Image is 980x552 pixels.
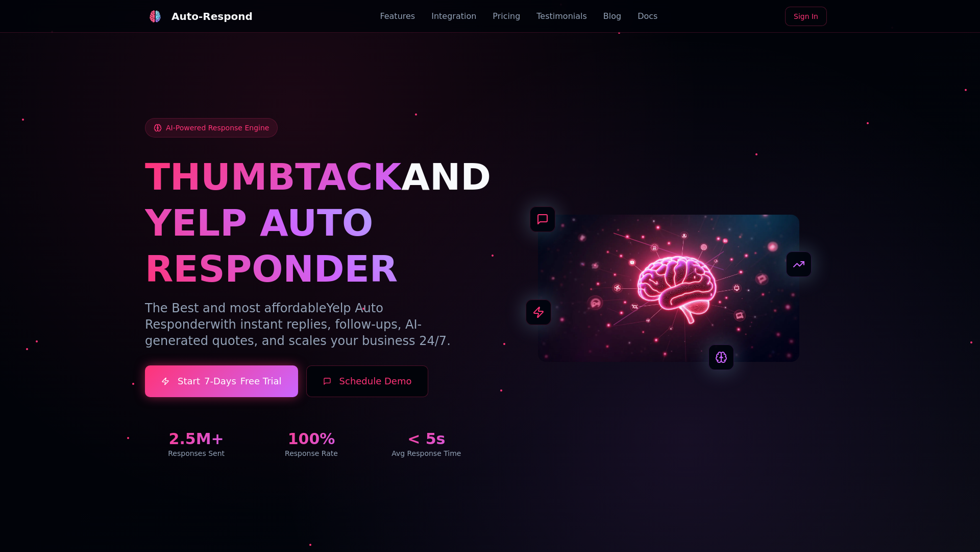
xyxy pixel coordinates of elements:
a: Integration [431,10,476,22]
span: AND [401,155,491,198]
div: Responses Sent [145,448,248,458]
img: AI Neural Network Brain [538,215,799,362]
a: Start7-DaysFree Trial [145,365,298,397]
img: Auto-Respond Logo [149,10,162,23]
span: AI-Powered Response Engine [166,123,269,133]
div: < 5s [375,430,478,448]
a: Auto-Respond LogoAuto-Respond [145,6,253,27]
a: Blog [603,10,621,22]
a: Testimonials [536,10,587,22]
div: 100% [260,430,362,448]
h1: YELP AUTO RESPONDER [145,200,478,292]
a: Docs [638,10,657,22]
button: Schedule Demo [306,365,429,397]
div: Response Rate [260,448,362,458]
span: Yelp Auto Responder [145,301,383,332]
div: 2.5M+ [145,430,248,448]
div: Auto-Respond [171,9,253,24]
p: The Best and most affordable with instant replies, follow-ups, AI-generated quotes, and scales yo... [145,300,478,349]
a: Pricing [493,10,520,22]
a: Features [380,10,415,22]
div: Avg Response Time [375,448,478,458]
span: 7-Days [204,374,236,388]
a: Sign In [785,7,827,26]
span: THUMBTACK [145,155,401,198]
